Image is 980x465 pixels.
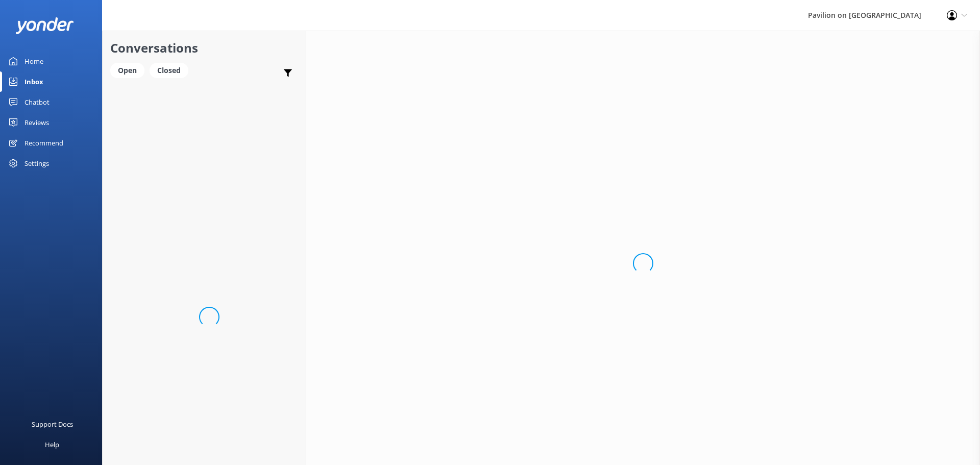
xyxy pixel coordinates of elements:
div: Closed [150,63,188,78]
div: Help [45,434,59,455]
div: Inbox [24,71,43,92]
div: Reviews [24,112,49,133]
div: Recommend [24,133,63,153]
img: yonder-white-logo.png [15,17,74,34]
a: Closed [150,64,193,76]
div: Open [110,63,144,78]
h2: Conversations [110,38,298,58]
div: Settings [24,153,49,174]
div: Chatbot [24,92,50,112]
div: Home [24,51,43,71]
a: Open [110,64,150,76]
div: Support Docs [32,414,73,434]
